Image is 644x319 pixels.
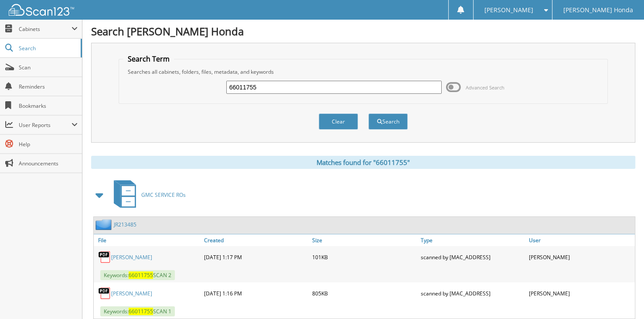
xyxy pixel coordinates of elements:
span: 66011755 [129,271,153,279]
span: User Reports [19,121,72,129]
img: scan123-logo-white.svg [9,4,74,16]
div: Matches found for "66011755" [91,156,635,169]
span: [PERSON_NAME] [484,7,533,13]
span: Announcements [19,160,78,167]
a: GMC SERVICE ROs [109,178,186,212]
a: File [94,234,202,246]
button: Search [368,113,408,130]
a: Created [202,234,310,246]
a: User [527,234,635,246]
div: scanned by [MAC_ADDRESS] [419,248,527,266]
span: Cabinets [19,25,72,33]
img: folder2.png [95,219,114,230]
a: [PERSON_NAME] [111,290,152,297]
span: Scan [19,64,78,71]
div: 805KB [310,285,418,302]
div: [DATE] 1:17 PM [202,248,310,266]
span: Keywords: SCAN 1 [100,306,175,316]
span: Search [19,45,76,52]
a: Type [419,234,527,246]
div: Searches all cabinets, folders, files, metadata, and keywords [123,68,603,75]
a: [PERSON_NAME] [111,254,152,261]
button: Clear [319,113,358,130]
a: Size [310,234,418,246]
div: 101KB [310,248,418,266]
span: GMC SERVICE ROs [141,191,186,199]
h1: Search [PERSON_NAME] Honda [91,24,635,38]
span: [PERSON_NAME] Honda [563,7,633,13]
div: [PERSON_NAME] [527,248,635,266]
legend: Search Term [123,54,174,64]
span: Help [19,141,78,148]
img: PDF.png [98,250,111,264]
img: PDF.png [98,287,111,300]
span: 66011755 [129,308,153,315]
span: Bookmarks [19,102,78,110]
div: [DATE] 1:16 PM [202,285,310,302]
span: Keywords: SCAN 2 [100,270,175,280]
span: Reminders [19,83,78,90]
div: scanned by [MAC_ADDRESS] [419,285,527,302]
a: JR213485 [114,221,136,228]
div: [PERSON_NAME] [527,285,635,302]
span: Advanced Search [466,84,504,91]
